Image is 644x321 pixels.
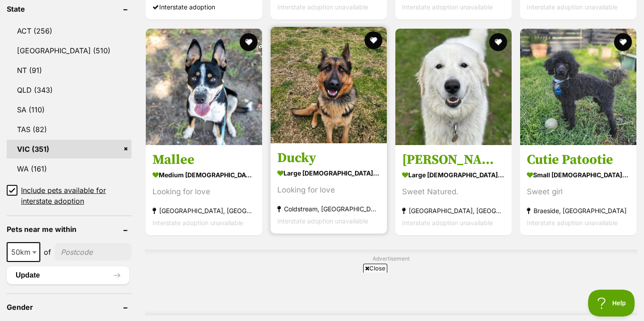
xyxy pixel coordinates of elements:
[277,184,380,196] div: Looking for love
[402,186,505,198] div: Sweet Natured.
[7,159,131,178] a: WA (161)
[7,303,131,311] header: Gender
[7,185,131,206] a: Include pets available for interstate adoption
[145,250,637,315] div: Advertisement
[7,120,131,139] a: TAS (82)
[277,203,380,215] strong: Coldstream, [GEOGRAPHIC_DATA]
[55,244,131,261] input: postcode
[153,205,255,217] strong: [GEOGRAPHIC_DATA], [GEOGRAPHIC_DATA]
[527,205,630,217] strong: Braeside, [GEOGRAPHIC_DATA]
[153,168,255,181] strong: medium [DEMOGRAPHIC_DATA] Dog
[277,217,368,225] span: Interstate adoption unavailable
[7,81,131,99] a: QLD (343)
[588,290,635,317] iframe: Help Scout Beacon - Open
[7,61,131,80] a: NT (91)
[153,1,255,13] div: Interstate adoption
[402,219,493,227] span: Interstate adoption unavailable
[271,143,387,234] a: Ducky large [DEMOGRAPHIC_DATA] Dog Looking for love Coldstream, [GEOGRAPHIC_DATA] Interstate adop...
[277,150,380,167] h3: Ducky
[271,27,387,143] img: Ducky - German Shepherd Dog
[7,266,129,284] button: Update
[527,151,630,168] h3: Cutie Patootie
[402,4,493,11] span: Interstate adoption unavailable
[395,145,512,235] a: [PERSON_NAME] large [DEMOGRAPHIC_DATA] Dog Sweet Natured. [GEOGRAPHIC_DATA], [GEOGRAPHIC_DATA] In...
[7,21,131,40] a: ACT (256)
[527,219,618,227] span: Interstate adoption unavailable
[520,29,636,145] img: Cutie Patootie - Poodle (Toy) Dog
[277,4,368,11] span: Interstate adoption unavailable
[21,185,131,206] span: Include pets available for interstate adoption
[277,167,380,180] strong: large [DEMOGRAPHIC_DATA] Dog
[146,145,262,235] a: Mallee medium [DEMOGRAPHIC_DATA] Dog Looking for love [GEOGRAPHIC_DATA], [GEOGRAPHIC_DATA] Inters...
[395,29,512,145] img: Luna - Maremma Sheepdog
[527,4,618,11] span: Interstate adoption unavailable
[159,276,485,317] iframe: Advertisement
[7,5,131,13] header: State
[7,225,131,233] header: Pets near me within
[527,186,630,198] div: Sweet girl
[614,33,632,51] button: favourite
[402,205,505,217] strong: [GEOGRAPHIC_DATA], [GEOGRAPHIC_DATA]
[520,145,636,235] a: Cutie Patootie small [DEMOGRAPHIC_DATA] Dog Sweet girl Braeside, [GEOGRAPHIC_DATA] Interstate ado...
[153,219,243,227] span: Interstate adoption unavailable
[364,31,382,49] button: favourite
[153,151,255,168] h3: Mallee
[153,186,255,198] div: Looking for love
[402,151,505,168] h3: [PERSON_NAME]
[363,264,387,273] span: Close
[240,33,258,51] button: favourite
[44,247,51,257] span: of
[146,29,262,145] img: Mallee - Australian Kelpie Dog
[8,246,39,258] span: 50km
[489,33,507,51] button: favourite
[7,41,131,60] a: [GEOGRAPHIC_DATA] (510)
[7,140,131,158] a: VIC (351)
[7,242,40,262] span: 50km
[402,168,505,181] strong: large [DEMOGRAPHIC_DATA] Dog
[527,168,630,181] strong: small [DEMOGRAPHIC_DATA] Dog
[7,100,131,119] a: SA (110)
